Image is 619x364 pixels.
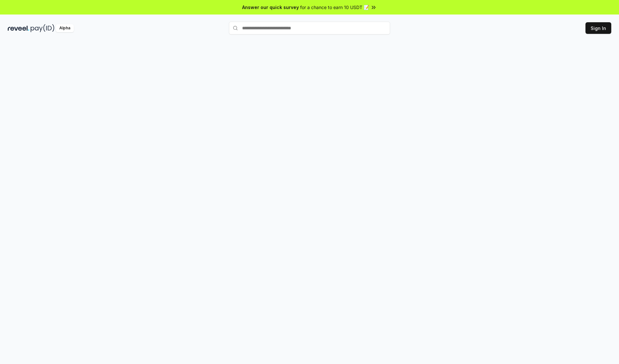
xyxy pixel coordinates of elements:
span: for a chance to earn 10 USDT 📝 [300,4,369,11]
div: Alpha [56,24,74,32]
span: Answer our quick survey [242,4,299,11]
button: Sign In [585,22,611,34]
img: reveel_dark [8,24,29,32]
img: pay_id [31,24,54,32]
